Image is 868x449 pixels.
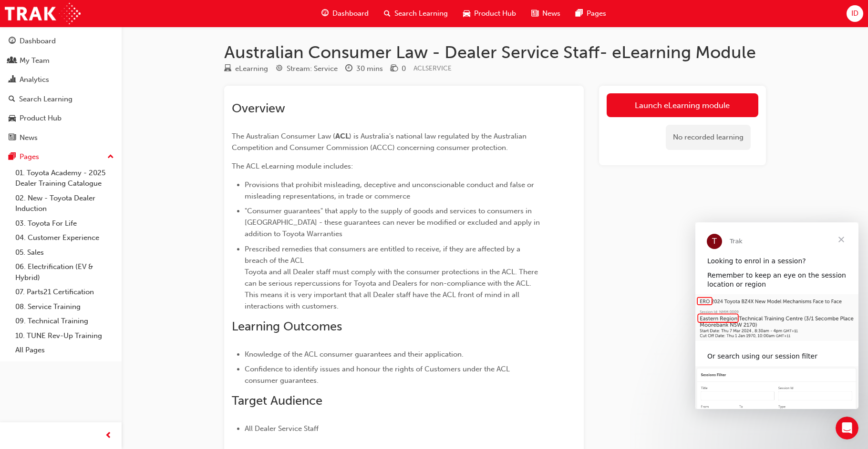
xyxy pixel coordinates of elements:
[9,76,16,84] span: chart-icon
[4,71,118,89] a: Analytics
[542,8,560,19] span: News
[391,63,406,75] div: Price
[11,230,118,245] a: 04. Customer Experience
[11,314,118,329] a: 09. Technical Training
[20,36,56,47] div: Dashboard
[224,42,766,63] h1: Australian Consumer Law - Dealer Service Staff- eLearning Module
[287,63,338,74] div: Stream: Service
[384,8,391,20] span: search-icon
[105,430,112,442] span: prev-icon
[847,5,863,22] button: ID
[245,365,512,385] span: Confidence to identify issues and honour the rights of Customers under the ACL consumer guarantees.
[232,132,335,140] span: The Australian Consumer Law (
[245,180,536,200] span: Provisions that prohibit misleading, deceptive and unconscionable conduct and false or misleading...
[568,4,614,23] a: pages-iconPages
[232,162,353,170] span: The ACL eLearning module includes:
[11,216,118,231] a: 03. Toyota For Life
[391,65,398,73] span: money-icon
[11,259,118,285] a: 06. Electrification (EV & Hybrid)
[394,8,448,19] span: Search Learning
[666,125,751,150] div: No recorded learning
[9,134,16,142] span: news-icon
[587,8,606,19] span: Pages
[107,151,114,163] span: up-icon
[474,8,516,19] span: Product Hub
[9,153,16,161] span: pages-icon
[9,114,16,123] span: car-icon
[332,8,369,19] span: Dashboard
[20,55,50,66] div: My Team
[11,191,118,216] a: 02. New - Toyota Dealer Induction
[576,8,583,20] span: pages-icon
[524,4,568,23] a: news-iconNews
[20,113,62,124] div: Product Hub
[11,299,118,314] a: 08. Service Training
[345,65,352,73] span: clock-icon
[20,151,39,162] div: Pages
[356,63,383,74] div: 30 mins
[245,207,542,238] span: "Consumer guarantees" that apply to the supply of goods and services to consumers in [GEOGRAPHIC_...
[20,74,49,85] div: Analytics
[836,417,858,439] iframe: Intercom live chat
[851,8,858,19] span: ID
[376,4,455,23] a: search-iconSearch Learning
[335,132,349,140] span: ACL
[11,166,118,191] a: 01. Toyota Academy - 2025 Dealer Training Catalogue
[232,101,285,116] span: Overview
[245,350,464,359] span: Knowledge of the ACL consumer guarantees and their application.
[4,52,118,70] a: My Team
[321,8,329,20] span: guage-icon
[9,57,16,65] span: people-icon
[235,63,268,74] div: eLearning
[4,90,118,108] a: Search Learning
[11,245,118,260] a: 05. Sales
[4,32,118,50] a: Dashboard
[531,8,538,20] span: news-icon
[11,343,118,358] a: All Pages
[4,129,118,147] a: News
[224,65,231,73] span: learningResourceType_ELEARNING-icon
[232,319,342,334] span: Learning Outcomes
[413,64,452,72] span: Learning resource code
[4,110,118,127] a: Product Hub
[224,63,268,75] div: Type
[4,30,118,148] button: DashboardMy TeamAnalyticsSearch LearningProduct HubNews
[276,63,338,75] div: Stream
[5,3,81,24] img: Trak
[314,4,376,23] a: guage-iconDashboard
[19,94,72,105] div: Search Learning
[345,63,383,75] div: Duration
[232,132,528,152] span: ) is Australia's national law regulated by the Australian Competition and Consumer Commission (AC...
[245,424,319,433] span: All Dealer Service Staff
[455,4,524,23] a: car-iconProduct Hub
[276,65,283,73] span: target-icon
[607,93,758,117] a: Launch eLearning module
[20,132,38,143] div: News
[245,245,540,310] span: Prescribed remedies that consumers are entitled to receive, if they are affected by a breach of t...
[11,329,118,343] a: 10. TUNE Rev-Up Training
[4,148,118,166] button: Pages
[9,95,15,104] span: search-icon
[9,37,16,46] span: guage-icon
[232,393,322,408] span: Target Audience
[463,8,470,20] span: car-icon
[11,285,118,299] a: 07. Parts21 Certification
[402,63,406,74] div: 0
[695,222,858,409] iframe: Intercom live chat message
